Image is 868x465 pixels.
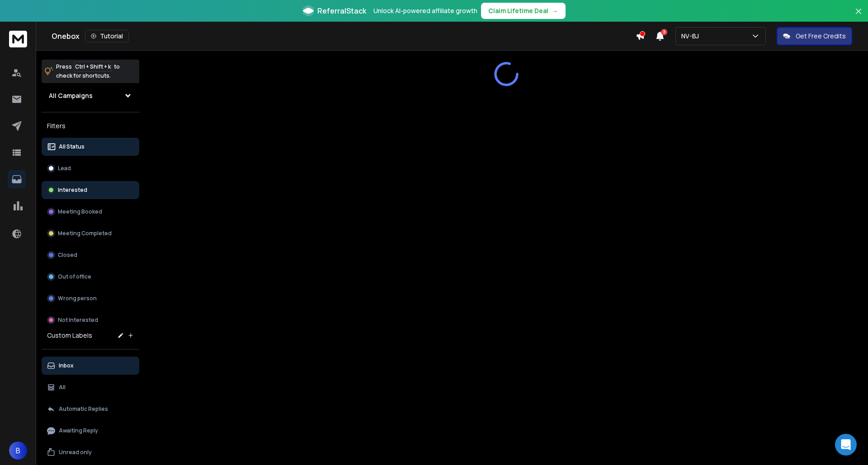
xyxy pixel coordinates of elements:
p: Awaiting Reply [59,427,98,434]
button: Meeting Completed [42,224,139,242]
p: NV-BJ [681,32,703,41]
button: All Campaigns [42,87,139,105]
button: All Status [42,138,139,156]
button: All [42,378,139,396]
p: Automatic Replies [59,405,108,413]
p: Meeting Booked [58,208,102,215]
h3: Filters [42,120,139,132]
h1: All Campaigns [49,91,93,100]
button: Closed [42,246,139,264]
p: All Status [59,143,85,150]
p: Lead [58,165,71,172]
p: Not Interested [58,316,98,324]
button: Claim Lifetime Deal→ [481,3,566,19]
button: Interested [42,181,139,199]
p: Wrong person [58,295,97,302]
button: Wrong person [42,289,139,307]
button: Close banner [853,5,864,27]
button: Tutorial [85,30,129,42]
div: Onebox [52,30,636,42]
button: B [9,442,27,460]
p: Get Free Credits [796,32,846,41]
h3: Custom Labels [47,331,92,340]
p: Inbox [59,362,74,369]
p: Closed [58,251,77,259]
p: Interested [58,186,87,194]
button: Get Free Credits [777,27,852,45]
button: Awaiting Reply [42,422,139,440]
p: Out of office [58,273,91,280]
button: Automatic Replies [42,400,139,418]
button: Lead [42,159,139,177]
span: 3 [661,29,667,35]
button: Meeting Booked [42,203,139,221]
button: Not Interested [42,311,139,329]
button: Unread only [42,443,139,461]
p: Meeting Completed [58,230,112,237]
p: Press to check for shortcuts. [56,62,120,80]
button: Inbox [42,357,139,375]
span: ReferralStack [317,5,366,16]
button: Out of office [42,268,139,286]
p: Unread only [59,449,92,456]
span: → [552,6,558,15]
div: Open Intercom Messenger [835,434,857,456]
span: Ctrl + Shift + k [74,61,112,72]
p: Unlock AI-powered affiliate growth [373,6,477,15]
p: All [59,384,66,391]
